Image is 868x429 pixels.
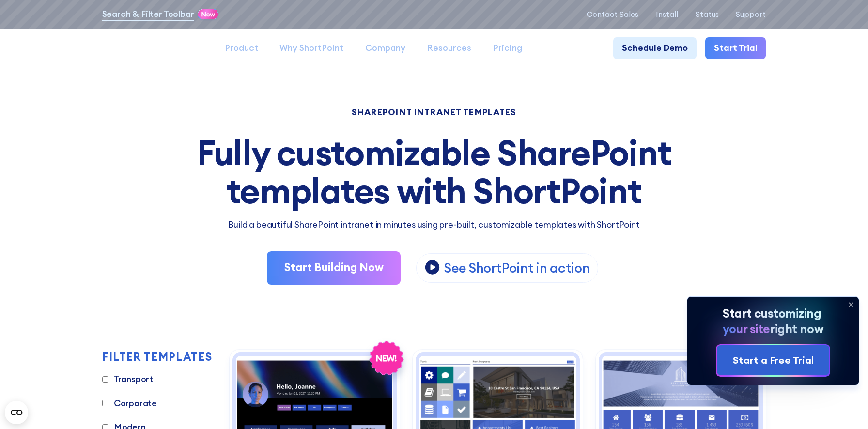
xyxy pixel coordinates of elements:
a: Schedule Demo [613,37,697,59]
a: open lightbox [416,253,598,283]
p: Build a beautiful SharePoint intranet in minutes using pre-built, customizable templates with Sho... [102,218,766,231]
a: Resources [417,37,482,59]
a: Start Building Now [267,251,401,285]
iframe: Chat Widget [820,383,868,429]
input: Corporate [102,400,108,406]
a: Support [736,10,766,18]
button: Open CMP widget [5,401,28,424]
label: Transport [102,373,154,386]
a: Status [696,10,719,18]
a: Contact Sales [587,10,638,18]
label: Corporate [102,397,157,410]
p: See ShortPoint in action [444,260,590,276]
a: Start Trial [705,37,766,59]
div: Fully customizable SharePoint templates with ShortPoint [102,134,766,210]
a: Company [355,37,417,59]
a: Product [214,37,269,59]
a: Home [102,39,203,58]
div: Resources [427,42,471,55]
h1: SHAREPOINT INTRANET TEMPLATES [102,108,766,116]
div: Company [365,42,405,55]
div: Why ShortPoint [279,42,343,55]
input: Transport [102,376,108,383]
div: Start a Free Trial [732,353,813,368]
div: Product [225,42,258,55]
a: Why ShortPoint [269,37,355,59]
a: Search & Filter Toolbar [102,8,194,21]
a: Pricing [482,37,533,59]
div: Pricing [493,42,522,55]
a: Install [656,10,678,18]
h2: FILTER TEMPLATES [102,351,213,363]
a: Start a Free Trial [717,345,829,375]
